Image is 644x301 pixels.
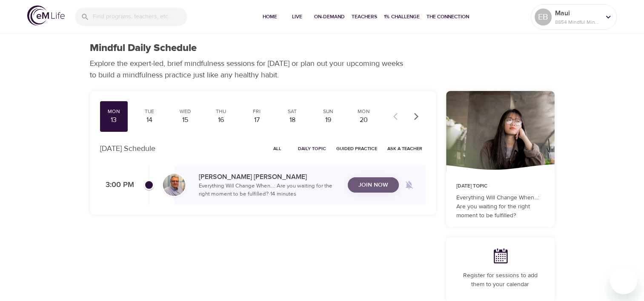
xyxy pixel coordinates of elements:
[456,271,544,289] p: Register for sessions to add them to your calendar
[358,180,388,190] span: Join Now
[282,108,303,115] div: Sat
[246,108,267,115] div: Fri
[139,108,160,115] div: Tue
[90,42,197,54] h1: Mindful Daily Schedule
[175,115,196,125] div: 15
[333,142,381,155] button: Guided Practice
[175,108,196,115] div: Wed
[426,12,469,21] span: The Connection
[199,172,341,182] p: [PERSON_NAME] [PERSON_NAME]
[336,145,377,153] span: Guided Practice
[314,12,345,21] span: On-Demand
[27,6,65,26] img: logo
[90,58,409,81] p: Explore the expert-led, brief mindfulness sessions for [DATE] or plan out your upcoming weeks to ...
[93,8,187,26] input: Find programs, teachers, etc...
[260,12,280,21] span: Home
[210,115,232,125] div: 16
[384,142,426,155] button: Ask a Teacher
[210,108,232,115] div: Thu
[456,182,544,190] p: [DATE] Topic
[555,8,600,18] p: Maui
[384,12,420,21] span: 1% Challenge
[298,145,326,153] span: Daily Topic
[267,145,288,153] span: All
[387,145,422,153] span: Ask a Teacher
[295,142,329,155] button: Daily Topic
[352,12,377,21] span: Teachers
[353,108,375,115] div: Mon
[100,179,134,191] p: 3:00 PM
[163,174,185,196] img: Roger%20Nolan%20Headshot.jpg
[610,267,637,294] iframe: Button to launch messaging window
[282,115,303,125] div: 18
[555,18,600,26] p: 8854 Mindful Minutes
[456,193,544,220] p: Everything Will Change When...: Are you waiting for the right moment to be fulfilled?
[287,12,307,21] span: Live
[103,115,125,125] div: 13
[318,108,339,115] div: Sun
[348,177,399,193] button: Join Now
[535,9,552,26] div: EB
[264,142,291,155] button: All
[318,115,339,125] div: 19
[199,182,341,199] p: Everything Will Change When...: Are you waiting for the right moment to be fulfilled? · 14 minutes
[353,115,375,125] div: 20
[103,108,125,115] div: Mon
[246,115,267,125] div: 17
[100,143,155,154] p: [DATE] Schedule
[399,175,419,195] span: Remind me when a class goes live every Monday at 3:00 PM
[139,115,160,125] div: 14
